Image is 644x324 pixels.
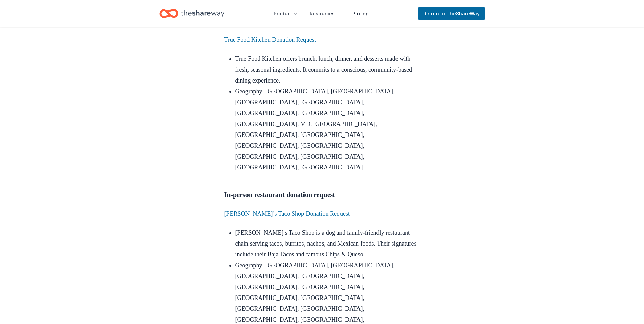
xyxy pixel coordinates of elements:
nav: Main [268,5,374,21]
a: Returnto TheShareWay [418,7,485,20]
a: Home [159,5,224,21]
li: [PERSON_NAME]'s Taco Shop is a dog and family-friendly restaurant chain serving tacos, burritos, ... [235,227,420,260]
li: True Food Kitchen offers brunch, lunch, dinner, and desserts made with fresh, seasonal ingredient... [235,53,420,86]
li: Geography: [GEOGRAPHIC_DATA], [GEOGRAPHIC_DATA], [GEOGRAPHIC_DATA], [GEOGRAPHIC_DATA], [GEOGRAPHI... [235,86,420,173]
button: Product [268,7,303,20]
span: to TheShareWay [440,11,480,16]
h3: In-person restaurant donation request [224,189,420,200]
button: Resources [304,7,346,20]
a: [PERSON_NAME]’s Taco Shop Donation Request [224,210,350,217]
span: Return [423,10,480,18]
a: True Food Kitchen Donation Request [224,36,316,43]
a: Pricing [347,7,374,20]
